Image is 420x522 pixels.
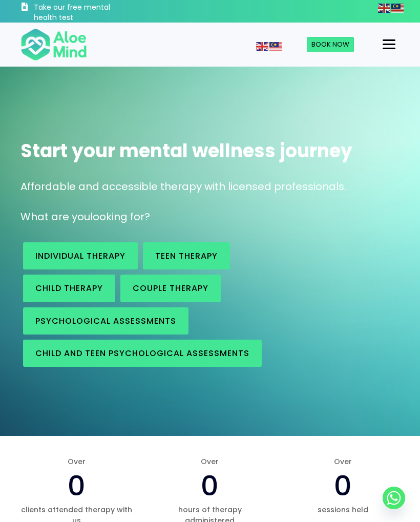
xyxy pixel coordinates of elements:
[391,4,404,13] img: ms
[35,315,176,327] span: Psychological assessments
[256,42,268,51] img: en
[68,466,86,505] span: 0
[311,39,349,49] span: Book Now
[256,40,269,51] a: English
[34,3,134,23] h3: Take our free mental health test
[269,40,283,51] a: Malay
[378,2,391,12] a: English
[20,179,400,194] p: Affordable and accessible therapy with licensed professionals.
[383,487,405,509] a: Whatsapp
[155,250,218,262] span: Teen Therapy
[133,282,208,294] span: Couple therapy
[307,37,354,52] a: Book Now
[23,340,262,367] a: Child and Teen Psychological assessments
[391,2,405,12] a: Malay
[20,3,134,23] a: Take our free mental health test
[287,505,400,515] span: sessions held
[120,275,221,302] a: Couple therapy
[20,138,352,164] span: Start your mental wellness journey
[90,210,150,224] span: looking for?
[23,275,115,302] a: Child Therapy
[269,42,282,51] img: ms
[287,456,400,467] span: Over
[23,307,188,335] a: Psychological assessments
[23,242,138,269] a: Individual therapy
[35,347,249,359] span: Child and Teen Psychological assessments
[20,210,90,224] span: What are you
[20,28,87,61] img: Aloe mind Logo
[20,456,133,467] span: Over
[201,466,219,505] span: 0
[35,250,125,262] span: Individual therapy
[334,466,352,505] span: 0
[35,282,103,294] span: Child Therapy
[378,4,390,13] img: en
[379,36,400,53] button: Menu
[143,242,230,269] a: Teen Therapy
[154,456,266,467] span: Over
